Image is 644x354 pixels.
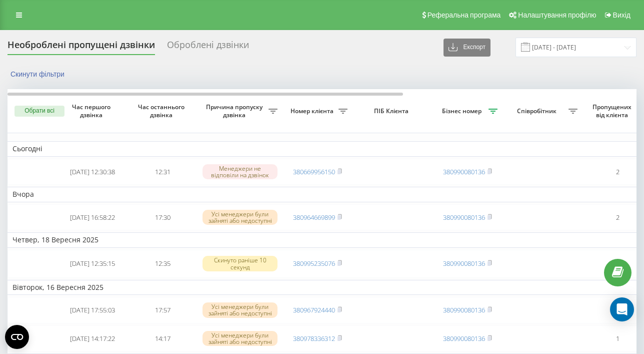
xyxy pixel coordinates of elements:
div: Усі менеджери були зайняті або недоступні [202,302,277,317]
a: 380978336312 [293,334,335,343]
span: Причина пропуску дзвінка [202,103,268,119]
a: 380990080136 [443,334,485,343]
a: 380995235076 [293,259,335,268]
button: Обрати всі [14,106,64,117]
button: Open CMP widget [5,325,29,349]
div: Open Intercom Messenger [610,297,634,321]
span: Вихід [613,11,630,19]
a: 380990080136 [443,259,485,268]
span: Бізнес номер [437,107,488,115]
td: 12:31 [127,159,197,185]
div: Менеджери не відповіли на дзвінок [202,164,277,179]
span: Час першого дзвінка [65,103,119,119]
span: Номер клієнта [287,107,338,115]
td: 14:17 [127,325,197,352]
a: 380990080136 [443,167,485,176]
td: [DATE] 17:55:03 [57,297,127,323]
button: Скинути фільтри [7,70,69,79]
td: [DATE] 12:30:38 [57,159,127,185]
a: 380990080136 [443,213,485,222]
div: Усі менеджери були зайняті або недоступні [202,210,277,225]
span: Співробітник [507,107,568,115]
span: Час останнього дзвінка [135,103,189,119]
div: Оброблені дзвінки [167,40,249,55]
td: 17:30 [127,204,197,231]
div: Скинуто раніше 10 секунд [202,256,277,271]
td: [DATE] 16:58:22 [57,204,127,231]
a: 380964669899 [293,213,335,222]
span: Налаштування профілю [518,11,596,19]
span: ПІБ Клієнта [361,107,424,115]
td: 17:57 [127,297,197,323]
a: 380669956150 [293,167,335,176]
a: 380990080136 [443,305,485,314]
div: Усі менеджери були зайняті або недоступні [202,331,277,346]
span: Пропущених від клієнта [587,103,638,119]
div: Необроблені пропущені дзвінки [7,40,155,55]
td: [DATE] 14:17:22 [57,325,127,352]
td: 12:35 [127,250,197,278]
td: [DATE] 12:35:15 [57,250,127,278]
span: Реферальна програма [427,11,501,19]
button: Експорт [443,39,490,57]
a: 380967924440 [293,305,335,314]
